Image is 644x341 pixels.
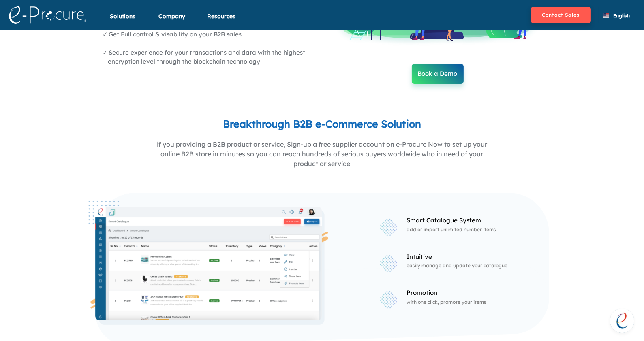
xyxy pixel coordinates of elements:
[412,64,464,84] button: Book a Demo
[613,13,630,19] span: English
[610,309,634,333] div: Open chat
[407,217,537,224] h4: Smart Catalogue System
[110,12,136,30] div: Solutions
[407,290,537,296] h4: Promotion
[8,6,86,24] img: logo
[407,298,537,306] p: with one click, promote your items
[95,118,549,138] h1: Breakthrough B2B e-Commerce Solution
[108,48,318,66] li: Secure experience for your transactions and data with the highest encryption level through the bl...
[159,12,186,30] div: Company
[407,262,537,269] p: easily manage and update your catalogue
[407,254,537,260] h4: Intuitive
[208,12,236,30] div: Resources
[108,30,318,39] li: Get Full control & visability on your B2B sales
[407,226,537,233] p: add or import unlimited number items
[531,7,591,23] button: Contact Sales
[95,139,549,168] p: if you providing a B2B product or service, Sign-up a free supplier account on e-Procure Now to se...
